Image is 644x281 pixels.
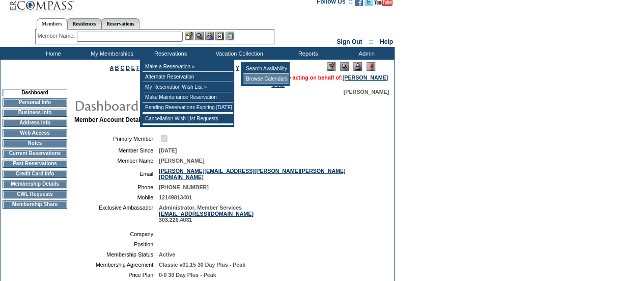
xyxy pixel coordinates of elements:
[74,95,277,115] img: pgTtlDashboard.gif
[353,62,362,71] img: Impersonate
[3,129,67,137] td: Web Access
[205,32,214,40] img: Impersonate
[215,32,224,40] img: Reservations
[78,134,155,143] td: Primary Member:
[236,65,239,71] a: Y
[126,65,130,71] a: D
[343,74,388,81] a: [PERSON_NAME]
[327,62,335,71] img: Edit Mode
[110,65,114,71] a: A
[140,47,199,60] td: Reservations
[67,18,101,29] a: Residences
[277,47,336,60] td: Reports
[185,32,193,40] img: b_edit.gif
[365,1,373,7] a: Follow us on Twitter
[159,272,216,278] span: 0-0 30 Day Plus - Peak
[38,32,77,40] div: Member Name:
[81,47,140,60] td: My Memberships
[355,1,363,7] a: Become our fan on Facebook
[143,103,233,113] td: Pending Reservations Expiring [DATE]
[159,205,254,223] span: Administrator, Member Services 303.226.4031
[78,231,155,237] td: Company:
[3,170,67,178] td: Credit Card Info
[3,109,67,117] td: Business Info
[243,74,289,84] td: Browse Calendars
[131,65,135,71] a: E
[199,47,277,60] td: Vacation Collection
[78,158,155,164] td: Member Name:
[143,72,233,82] td: Alternate Reservation
[243,64,289,74] td: Search Availability
[159,184,209,190] span: [PHONE_NUMBER]
[226,32,234,40] img: b_calculator.gif
[159,251,175,258] span: Active
[369,38,373,45] span: ::
[3,89,67,96] td: Dashboard
[3,119,67,127] td: Address Info
[336,47,395,60] td: Admin
[78,184,155,190] td: Phone:
[78,262,155,268] td: Membership Agreement:
[337,38,362,45] a: Sign Out
[159,168,346,180] a: [PERSON_NAME][EMAIL_ADDRESS][PERSON_NAME][PERSON_NAME][DOMAIN_NAME]
[3,190,67,198] td: CWL Requests
[115,65,119,71] a: B
[159,158,204,164] span: [PERSON_NAME]
[367,62,375,71] img: Log Concern/Member Elevation
[3,149,67,158] td: Current Reservations
[78,147,155,154] td: Member Since:
[78,194,155,200] td: Mobile:
[101,18,139,29] a: Reservations
[3,200,67,209] td: Membership Share
[3,139,67,147] td: Notes
[74,116,146,123] b: Member Account Details
[78,241,155,247] td: Position:
[271,74,388,81] span: You are acting on behalf of:
[78,251,155,258] td: Membership Status:
[78,272,155,278] td: Price Plan:
[380,38,393,45] a: Help
[195,32,204,40] img: View
[159,194,192,200] span: 12149813401
[37,18,68,30] a: Members
[3,160,67,168] td: Past Reservations
[78,205,155,223] td: Exclusive Ambassador:
[340,62,349,71] img: View Mode
[143,92,233,103] td: Make Maintenance Reservation
[23,47,81,60] td: Home
[3,98,67,107] td: Personal Info
[143,82,233,92] td: My Reservation Wish List »
[143,114,233,124] td: Cancellation Wish List Requests
[159,211,254,217] a: [EMAIL_ADDRESS][DOMAIN_NAME]
[3,180,67,188] td: Membership Details
[159,147,177,154] span: [DATE]
[344,89,389,95] span: [PERSON_NAME]
[78,168,155,180] td: Email:
[136,65,140,71] a: F
[374,1,393,7] a: Subscribe to our YouTube Channel
[159,262,245,268] span: Classic v01.15 30 Day Plus - Peak
[120,65,124,71] a: C
[143,62,233,72] td: Make a Reservation »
